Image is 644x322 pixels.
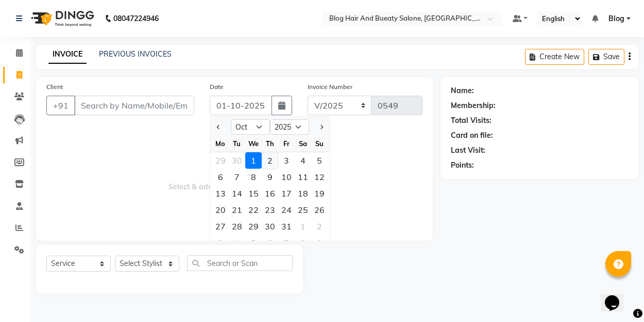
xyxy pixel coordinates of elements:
div: 21 [229,202,245,218]
div: Saturday, October 11, 2025 [295,169,311,185]
div: 6 [262,235,278,251]
div: Friday, October 10, 2025 [278,169,295,185]
div: Monday, October 13, 2025 [212,185,229,202]
div: Tuesday, October 28, 2025 [229,218,245,235]
label: Date [210,82,224,92]
span: Select & add items from the list below [46,128,422,230]
div: Sunday, November 9, 2025 [311,235,328,251]
div: Tuesday, October 14, 2025 [229,185,245,202]
div: 8 [295,235,311,251]
div: Wednesday, October 1, 2025 [245,152,262,169]
b: 08047224946 [113,4,159,33]
div: 10 [278,169,295,185]
div: 2 [262,152,278,169]
div: Sunday, October 19, 2025 [311,185,328,202]
div: Sunday, October 12, 2025 [311,169,328,185]
div: Friday, October 24, 2025 [278,202,295,218]
div: Friday, October 3, 2025 [278,152,295,169]
select: Select month [231,119,270,135]
div: Tuesday, October 7, 2025 [229,169,245,185]
div: Monday, November 3, 2025 [212,235,229,251]
div: Wednesday, October 15, 2025 [245,185,262,202]
div: 5 [245,235,262,251]
div: Saturday, October 4, 2025 [295,152,311,169]
div: Wednesday, November 5, 2025 [245,235,262,251]
div: 27 [212,218,229,235]
label: Client [46,82,63,92]
div: Fr [278,135,295,152]
div: Thursday, October 30, 2025 [262,218,278,235]
button: Save [588,49,624,65]
div: Th [262,135,278,152]
div: 3 [212,235,229,251]
img: logo [26,4,97,33]
iframe: chat widget [601,281,634,312]
div: Monday, September 29, 2025 [212,152,229,169]
a: INVOICE [48,45,87,64]
div: Wednesday, October 8, 2025 [245,169,262,185]
div: 19 [311,185,328,202]
span: Blog [608,13,624,24]
div: Total Visits: [451,115,492,126]
div: 8 [245,169,262,185]
div: Sunday, October 5, 2025 [311,152,328,169]
div: Last Visit: [451,145,485,156]
div: Wednesday, October 22, 2025 [245,202,262,218]
div: 5 [311,152,328,169]
div: Name: [451,85,474,96]
div: Monday, October 27, 2025 [212,218,229,235]
div: 31 [278,218,295,235]
div: 24 [278,202,295,218]
div: 2 [311,218,328,235]
div: 15 [245,185,262,202]
div: 25 [295,202,311,218]
div: 30 [262,218,278,235]
div: 1 [295,218,311,235]
div: 20 [212,202,229,218]
button: +91 [46,96,75,115]
div: Thursday, October 9, 2025 [262,169,278,185]
div: Tuesday, November 4, 2025 [229,235,245,251]
div: 4 [295,152,311,169]
button: Previous month [214,119,223,135]
div: Sa [295,135,311,152]
div: Tuesday, September 30, 2025 [229,152,245,169]
div: Membership: [451,100,496,111]
div: 30 [229,152,245,169]
div: Saturday, October 18, 2025 [295,185,311,202]
a: PREVIOUS INVOICES [99,49,172,59]
div: Friday, October 31, 2025 [278,218,295,235]
div: 29 [245,218,262,235]
div: Wednesday, October 29, 2025 [245,218,262,235]
div: Sunday, November 2, 2025 [311,218,328,235]
div: 29 [212,152,229,169]
div: 1 [245,152,262,169]
div: 16 [262,185,278,202]
div: We [245,135,262,152]
div: 3 [278,152,295,169]
div: Monday, October 20, 2025 [212,202,229,218]
input: Search or Scan [187,255,293,271]
div: Tu [229,135,245,152]
div: 23 [262,202,278,218]
div: 13 [212,185,229,202]
div: 4 [229,235,245,251]
div: 11 [295,169,311,185]
label: Invoice Number [308,82,352,92]
div: Thursday, October 16, 2025 [262,185,278,202]
div: Friday, November 7, 2025 [278,235,295,251]
div: Thursday, November 6, 2025 [262,235,278,251]
div: 26 [311,202,328,218]
div: 9 [262,169,278,185]
div: Friday, October 17, 2025 [278,185,295,202]
div: 14 [229,185,245,202]
div: Saturday, October 25, 2025 [295,202,311,218]
div: 7 [278,235,295,251]
select: Select year [270,119,309,135]
input: Search by Name/Mobile/Email/Code [74,96,194,115]
div: Saturday, November 1, 2025 [295,218,311,235]
div: 28 [229,218,245,235]
div: Points: [451,160,474,171]
div: 17 [278,185,295,202]
div: Sunday, October 26, 2025 [311,202,328,218]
